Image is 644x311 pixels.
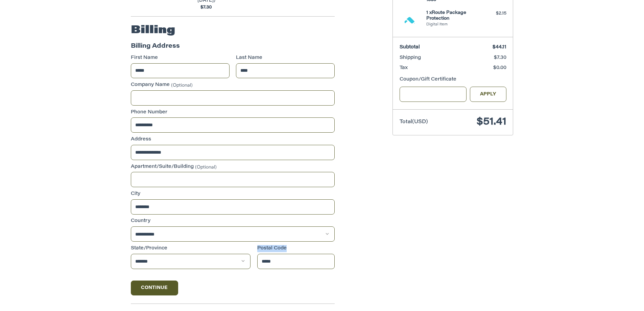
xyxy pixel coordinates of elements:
div: $2.15 [480,10,506,17]
label: Phone Number [131,109,335,116]
span: $44.11 [493,45,506,50]
legend: Billing Address [131,42,180,54]
label: First Name [131,54,230,62]
label: Last Name [236,54,335,62]
label: Address [131,136,335,143]
span: Total (USD) [400,119,428,125]
label: Company Name [131,82,335,89]
li: Digital Item [426,22,478,28]
div: Coupon/Gift Certificate [400,76,506,83]
button: Continue [131,281,178,295]
span: $7.30 [197,4,212,11]
label: Apartment/Suite/Building [131,163,335,171]
h4: 1 x Route Package Protection [426,10,478,21]
span: Tax [400,66,408,70]
label: City [131,191,335,198]
span: Subtotal [400,45,420,50]
small: (Optional) [195,165,217,169]
h2: Billing [131,24,175,37]
span: Shipping [400,55,421,60]
label: State/Province [131,245,251,252]
label: Postal Code [257,245,335,252]
input: Gift Certificate or Coupon Code [400,87,467,102]
label: Country [131,218,335,225]
span: $7.30 [494,55,506,60]
span: $51.41 [477,117,506,127]
small: (Optional) [171,83,193,88]
span: $0.00 [493,66,506,70]
button: Apply [470,87,506,102]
